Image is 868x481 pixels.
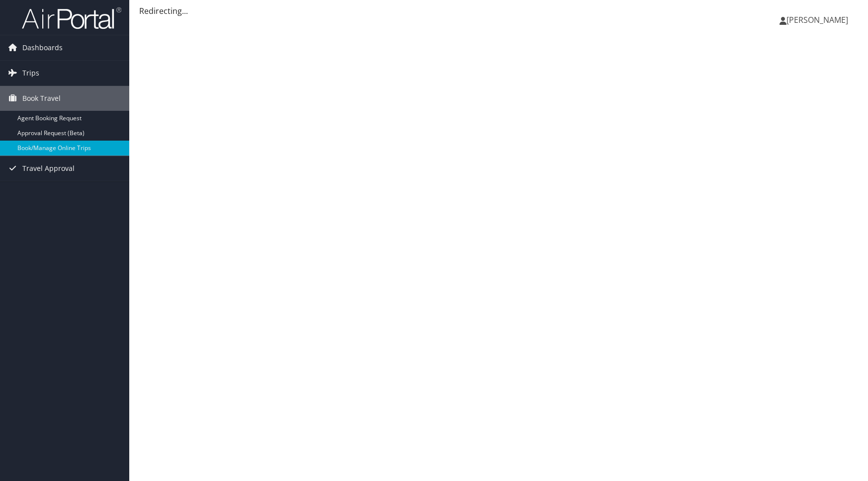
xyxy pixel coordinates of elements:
span: Trips [22,61,39,85]
span: Dashboards [22,35,63,60]
a: [PERSON_NAME] [780,5,858,35]
span: Book Travel [22,86,61,111]
span: Travel Approval [22,156,75,181]
div: Redirecting... [139,5,858,17]
span: [PERSON_NAME] [786,14,848,25]
img: airportal-logo.png [22,6,121,30]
